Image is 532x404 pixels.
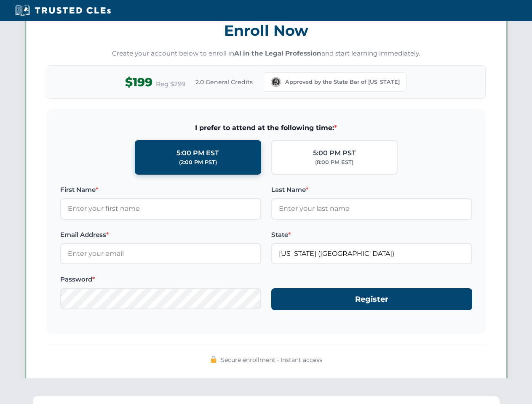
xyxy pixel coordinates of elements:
[47,17,486,44] h3: Enroll Now
[60,122,472,133] span: I prefer to attend at the following time:
[195,77,253,87] span: 2.0 General Credits
[176,148,219,159] div: 5:00 PM EST
[125,73,152,92] span: $199
[315,158,353,167] div: (8:00 PM EST)
[271,185,472,195] label: Last Name
[60,185,261,195] label: First Name
[285,78,400,86] span: Approved by the State Bar of [US_STATE]
[179,158,217,167] div: (2:00 PM PST)
[234,49,321,57] strong: AI in the Legal Profession
[271,288,472,311] button: Register
[47,49,486,58] p: Create your account below to enroll in and start learning immediately.
[60,230,261,240] label: Email Address
[270,76,282,88] img: Washington Bar
[271,198,472,219] input: Enter your last name
[60,243,261,264] input: Enter your email
[60,274,261,284] label: Password
[210,356,217,363] img: 🔒
[313,148,356,159] div: 5:00 PM PST
[13,4,113,17] img: Trusted CLEs
[271,230,472,240] label: State
[271,243,472,264] input: Washington (WA)
[156,79,185,89] span: Reg $299
[221,355,322,364] span: Secure enrollment • Instant access
[60,198,261,219] input: Enter your first name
